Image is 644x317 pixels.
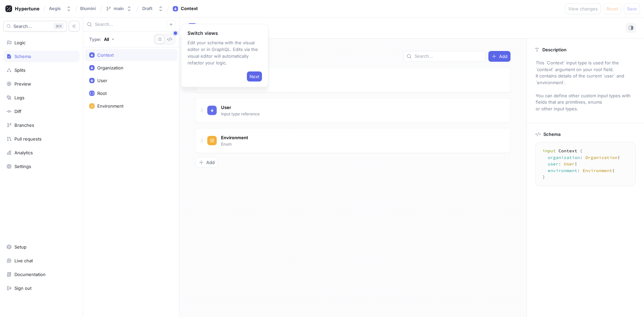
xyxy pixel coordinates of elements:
div: Aegis [49,6,61,11]
div: Preview [14,81,31,87]
div: Pull requests [14,136,42,142]
div: Logic [14,40,25,45]
div: Documentation [14,272,46,277]
span: Save [627,7,637,11]
div: Schema [14,54,31,59]
textarea: input Context { organization: Organization! user: User! environment: Environment! } [538,145,633,183]
div: Environment [97,103,123,109]
input: Search... [95,21,167,28]
div: Settings [14,164,31,169]
button: Add [196,157,218,168]
a: Documentation [3,269,79,280]
button: Type: All [87,34,117,45]
span: User [221,105,231,110]
div: All [104,37,109,42]
div: Live chat [14,258,33,263]
div: Root [97,91,107,96]
div: Branches [14,122,34,128]
span: Blumini [80,6,96,11]
div: Context [181,5,198,12]
p: Schema [543,131,560,137]
button: Reset [603,3,621,14]
button: Draft [140,3,166,14]
p: Type: [89,37,101,42]
div: Setup [14,244,26,250]
div: Diff [14,109,21,114]
span: Add [206,160,215,164]
div: Draft [142,6,153,11]
div: K [53,23,64,30]
div: Analytics [14,150,33,155]
span: Environment [221,135,248,140]
p: Description [542,47,567,52]
p: Enum [221,141,232,147]
div: main [114,6,124,11]
button: Search...K [3,21,67,32]
p: Input type reference [221,111,260,117]
p: This `Context` input type is used for the `context` argument on your root field. It contains deta... [533,57,638,114]
div: Logs [14,95,24,100]
span: Add [499,54,507,58]
button: View changes [565,3,601,14]
button: Add [488,51,511,62]
div: Splits [14,67,25,73]
div: Sign out [14,285,32,291]
button: Aegis [46,3,74,14]
button: Save [624,3,640,14]
div: Organization [97,65,123,70]
span: Search... [13,24,32,28]
button: main [103,3,135,14]
input: Search... [415,53,483,60]
div: Context [97,52,114,58]
div: User [97,78,107,83]
span: Reset [606,7,618,11]
span: View changes [568,7,598,11]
